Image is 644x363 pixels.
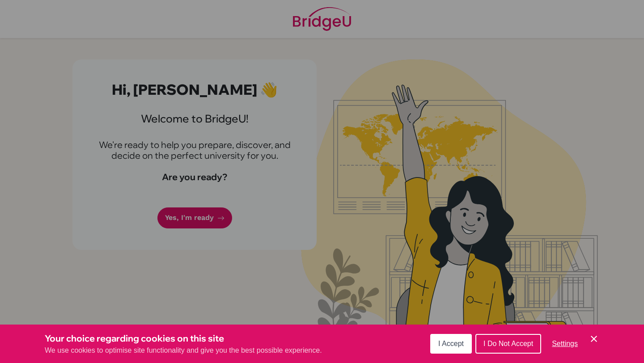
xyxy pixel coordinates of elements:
[45,345,322,356] p: We use cookies to optimise site functionality and give you the best possible experience.
[589,333,599,344] button: Save and close
[438,340,464,347] span: I Accept
[430,334,472,354] button: I Accept
[45,332,322,345] h3: Your choice regarding cookies on this site
[483,340,533,347] span: I Do Not Accept
[545,335,585,353] button: Settings
[552,340,578,347] span: Settings
[475,334,541,354] button: I Do Not Accept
